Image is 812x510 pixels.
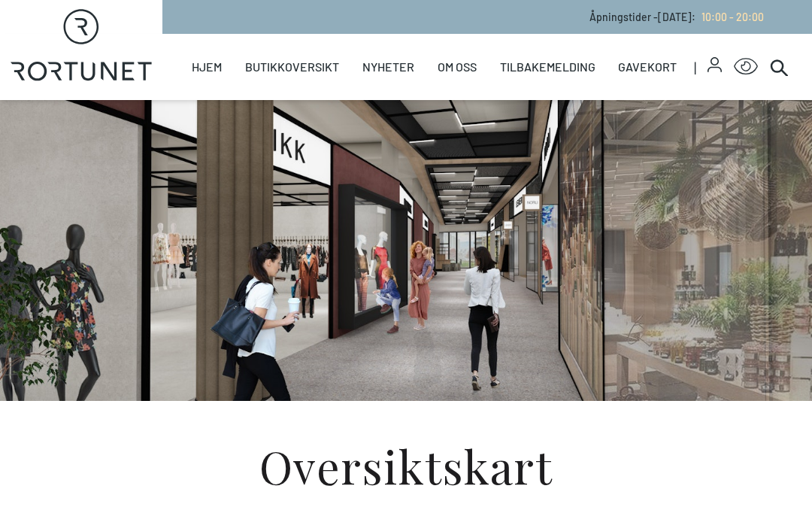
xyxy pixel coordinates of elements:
a: Gavekort [618,34,677,100]
span: 10:00 - 20:00 [701,11,764,23]
a: Om oss [438,34,477,100]
a: Nyheter [362,34,414,100]
p: Åpningstider - [DATE] : [589,9,764,25]
a: Hjem [192,34,222,100]
a: 10:00 - 20:00 [695,11,764,23]
span: | [694,34,707,100]
button: Open Accessibility Menu [734,55,758,79]
a: Butikkoversikt [245,34,339,100]
a: Tilbakemelding [500,34,595,100]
